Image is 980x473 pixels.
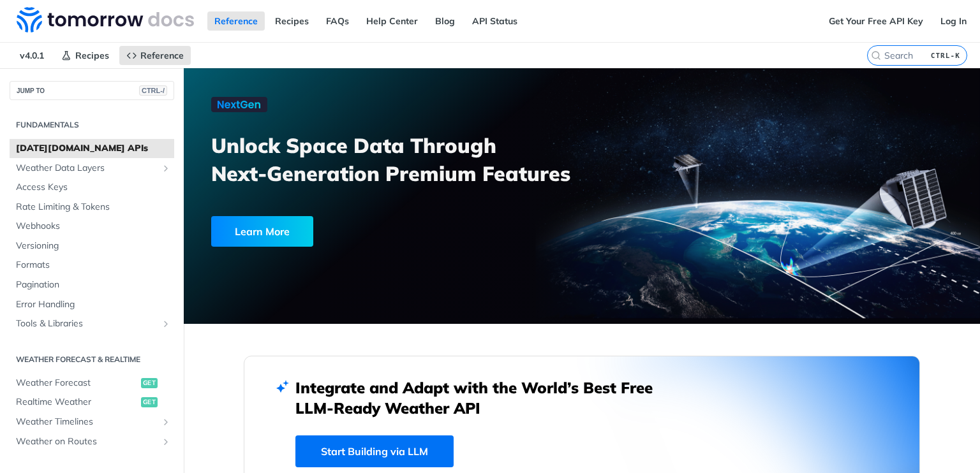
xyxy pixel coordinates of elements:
a: Formats [10,256,174,275]
a: Help Center [359,11,425,31]
h2: Weather Forecast & realtime [10,354,174,365]
span: CTRL-/ [139,85,167,96]
a: Log In [933,11,974,31]
span: v4.0.1 [13,46,51,65]
h2: Fundamentals [10,119,174,131]
span: Weather on Routes [16,435,158,448]
span: get [141,378,158,388]
a: [DATE][DOMAIN_NAME] APIs [10,139,174,158]
a: Blog [428,11,462,31]
span: [DATE][DOMAIN_NAME] APIs [16,142,171,155]
a: Weather on RoutesShow subpages for Weather on Routes [10,432,174,451]
span: Webhooks [16,220,171,233]
span: Realtime Weather [16,396,138,409]
button: Show subpages for Weather on Routes [161,437,171,447]
a: Webhooks [10,217,174,236]
button: Show subpages for Tools & Libraries [161,319,171,329]
a: Start Building via LLM [295,435,454,467]
a: Learn More [211,216,519,247]
span: Reference [140,50,184,61]
a: Error Handling [10,295,174,314]
span: Rate Limiting & Tokens [16,201,171,214]
a: Recipes [54,46,116,65]
span: Formats [16,259,171,272]
span: Weather Timelines [16,416,158,428]
img: Tomorrow.io Weather API Docs [17,7,194,33]
span: Access Keys [16,181,171,194]
a: Pagination [10,275,174,295]
a: Versioning [10,236,174,256]
button: Show subpages for Weather Data Layers [161,163,171,173]
a: Reference [119,46,191,65]
span: get [141,397,158,407]
a: Weather TimelinesShow subpages for Weather Timelines [10,412,174,432]
a: Access Keys [10,178,174,197]
span: Error Handling [16,298,171,311]
a: Realtime Weatherget [10,393,174,412]
kbd: CTRL-K [928,49,963,62]
a: Weather Data LayersShow subpages for Weather Data Layers [10,159,174,178]
a: Weather Forecastget [10,374,174,393]
img: NextGen [211,97,267,112]
span: Tools & Libraries [16,317,158,330]
a: FAQs [319,11,356,31]
a: Get Your Free API Key [822,11,930,31]
span: Recipes [75,50,109,61]
button: JUMP TOCTRL-/ [10,81,174,100]
span: Pagination [16,279,171,291]
a: Reference [207,11,265,31]
div: Learn More [211,216,313,247]
span: Versioning [16,240,171,252]
h3: Unlock Space Data Through Next-Generation Premium Features [211,131,596,187]
a: Rate Limiting & Tokens [10,198,174,217]
svg: Search [871,50,881,61]
span: Weather Data Layers [16,162,158,175]
a: API Status [465,11,524,31]
h2: Integrate and Adapt with the World’s Best Free LLM-Ready Weather API [295,377,672,418]
span: Weather Forecast [16,377,138,389]
a: Tools & LibrariesShow subpages for Tools & Libraries [10,314,174,333]
a: Recipes [268,11,316,31]
button: Show subpages for Weather Timelines [161,417,171,427]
